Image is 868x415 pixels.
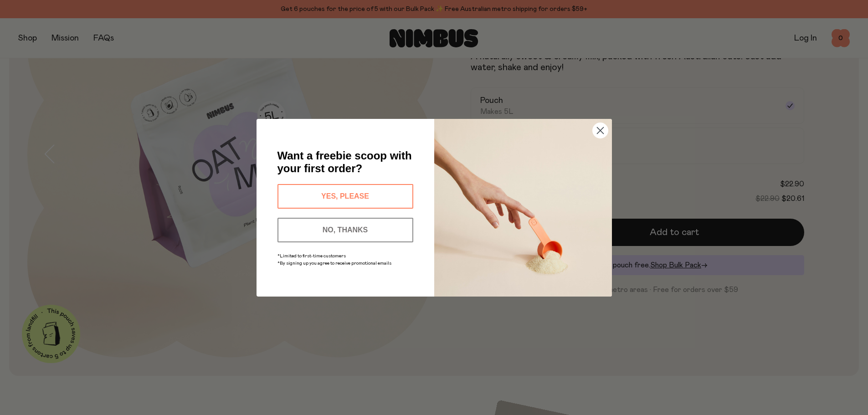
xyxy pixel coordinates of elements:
[592,123,608,138] button: Close dialog
[277,254,346,258] span: *Limited to first-time customers
[277,218,413,242] button: NO, THANKS
[434,119,612,297] img: c0d45117-8e62-4a02-9742-374a5db49d45.jpeg
[277,149,412,174] span: Want a freebie scoop with your first order?
[277,184,413,209] button: YES, PLEASE
[277,261,391,266] span: *By signing up you agree to receive promotional emails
